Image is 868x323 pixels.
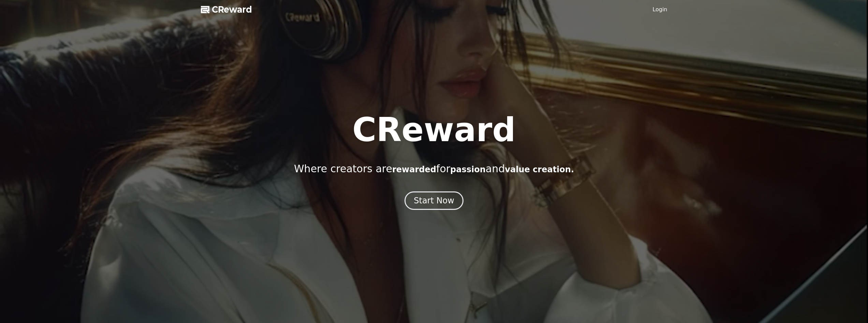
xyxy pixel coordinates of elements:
[352,113,516,146] h1: CReward
[505,165,574,174] span: value creation.
[404,198,464,205] a: Start Now
[212,4,252,15] span: CReward
[414,195,454,206] div: Start Now
[450,165,486,174] span: passion
[392,165,436,174] span: rewarded
[652,5,667,14] a: Login
[201,4,252,15] a: CReward
[404,191,464,210] button: Start Now
[294,163,574,175] p: Where creators are for and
